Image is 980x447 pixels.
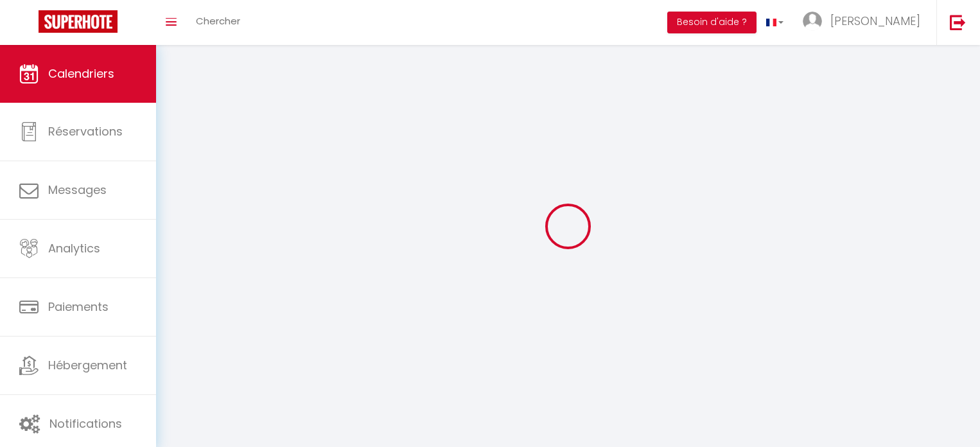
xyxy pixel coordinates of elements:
[48,66,114,82] span: Calendriers
[950,14,966,30] img: logout
[48,123,123,139] span: Réservations
[48,182,107,198] span: Messages
[667,12,757,33] button: Besoin d'aide ?
[48,299,109,315] span: Paiements
[48,240,100,256] span: Analytics
[196,14,240,28] span: Chercher
[48,357,127,373] span: Hébergement
[803,12,822,31] img: ...
[49,416,122,432] span: Notifications
[830,13,920,29] span: [PERSON_NAME]
[39,10,118,33] img: Super Booking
